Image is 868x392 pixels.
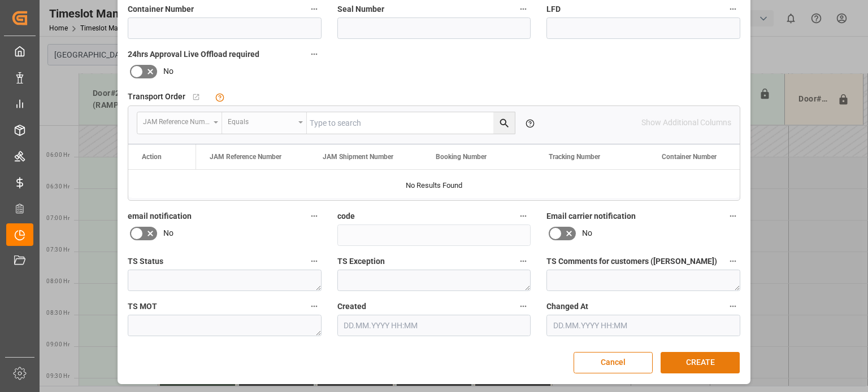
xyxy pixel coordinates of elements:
input: Type to search [307,112,515,134]
span: Container Number [662,153,717,161]
input: DD.MM.YYYY HH:MM [546,315,740,336]
button: open menu [222,112,307,134]
button: Cancel [574,352,653,373]
span: LFD [546,3,561,15]
span: TS Comments for customers ([PERSON_NAME]) [546,256,717,267]
span: JAM Shipment Number [323,153,393,161]
span: 24hrs Approval Live Offload required [128,49,259,60]
span: JAM Reference Number [210,153,281,161]
button: Seal Number [516,2,531,16]
span: Tracking Number [549,153,600,161]
div: JAM Reference Number [143,114,210,127]
span: TS Exception [337,256,385,267]
button: Email carrier notification [726,209,740,223]
span: Booking Number [436,153,487,161]
button: email notification [307,209,322,223]
button: search button [493,112,515,134]
div: Equals [228,114,294,127]
button: TS MOT [307,299,322,314]
span: Email carrier notification [546,210,636,222]
span: Seal Number [337,3,384,15]
button: Created [516,299,531,314]
span: Changed At [546,301,588,312]
span: Created [337,301,366,312]
span: Transport Order [128,91,185,103]
span: TS Status [128,256,163,267]
button: TS Status [307,254,322,268]
span: No [582,227,592,239]
button: TS Exception [516,254,531,268]
span: No [163,65,173,77]
button: 24hrs Approval Live Offload required [307,47,322,61]
button: Changed At [726,299,740,314]
span: TS MOT [128,301,157,312]
div: Action [142,153,162,161]
span: No [163,227,173,239]
button: code [516,209,531,223]
button: CREATE [661,352,740,373]
button: TS Comments for customers ([PERSON_NAME]) [726,254,740,268]
button: Container Number [307,2,322,16]
button: LFD [726,2,740,16]
span: Container Number [128,3,194,15]
span: email notification [128,210,192,222]
button: open menu [137,112,222,134]
span: code [337,210,355,222]
input: DD.MM.YYYY HH:MM [337,315,531,336]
